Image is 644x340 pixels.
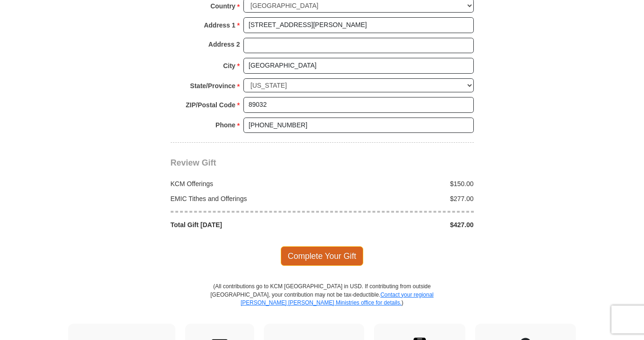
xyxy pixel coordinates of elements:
strong: Phone [215,118,235,132]
p: (All contributions go to KCM [GEOGRAPHIC_DATA] in USD. If contributing from outside [GEOGRAPHIC_D... [210,283,434,323]
div: EMIC Tithes and Offerings [166,194,322,203]
div: $150.00 [322,179,479,188]
strong: Address 1 [204,19,235,32]
strong: ZIP/Postal Code [186,98,235,111]
strong: City [223,59,235,72]
strong: Address 2 [208,38,240,51]
span: Review Gift [171,158,216,167]
div: $277.00 [322,194,479,203]
span: Complete Your Gift [281,246,363,266]
div: $427.00 [322,220,479,229]
div: KCM Offerings [166,179,322,188]
a: Contact your regional [PERSON_NAME] [PERSON_NAME] Ministries office for details. [241,291,434,306]
div: Total Gift [DATE] [166,220,322,229]
strong: State/Province [190,79,235,92]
